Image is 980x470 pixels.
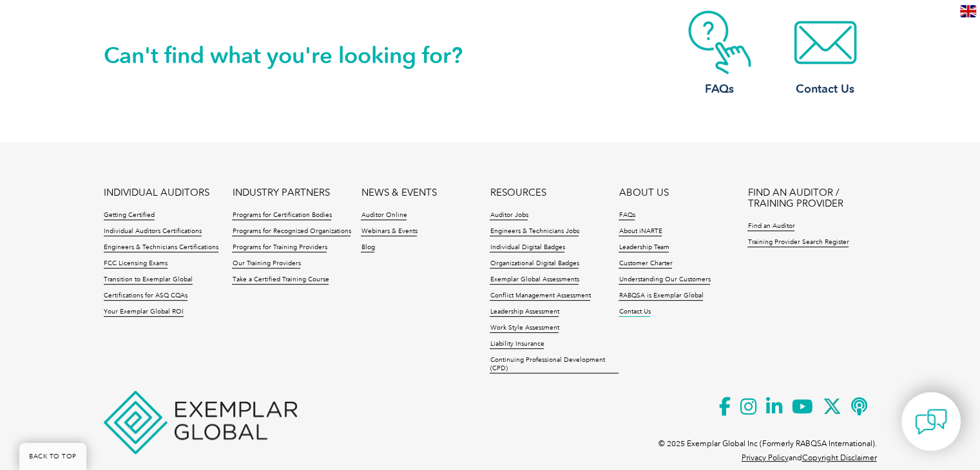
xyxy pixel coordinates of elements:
[490,276,579,285] a: Exemplar Global Assessments
[619,227,662,236] a: About iNARTE
[774,10,877,75] img: contact-email.webp
[361,243,374,252] a: Blog
[747,187,876,209] a: FIND AN AUDITOR / TRAINING PROVIDER
[774,81,877,97] h3: Contact Us
[104,45,490,66] h2: Can't find what you're looking for?
[490,243,564,252] a: Individual Digital Badges
[668,10,771,75] img: contact-faq.webp
[104,276,193,285] a: Transition to Exemplar Global
[490,227,579,236] a: Engineers & Technicians Jobs
[104,211,155,220] a: Getting Certified
[104,391,297,454] img: Exemplar Global
[619,243,669,252] a: Leadership Team
[490,259,579,268] a: Organizational Digital Badges
[104,243,218,252] a: Engineers & Technicians Certifications
[619,276,710,285] a: Understanding Our Customers
[742,453,789,462] a: Privacy Policy
[232,259,300,268] a: Our Training Providers
[232,187,329,198] a: INDUSTRY PARTNERS
[361,211,407,220] a: Auditor Online
[490,187,546,198] a: RESOURCES
[668,10,771,97] a: FAQs
[104,259,168,268] a: FCC Licensing Exams
[232,211,331,220] a: Programs for Certification Bodies
[490,356,619,373] a: Continuing Professional Development (CPD)
[619,308,650,317] a: Contact Us
[490,308,559,317] a: Leadership Assessment
[104,308,184,317] a: Your Exemplar Global ROI
[619,259,672,268] a: Customer Charter
[19,443,86,470] a: BACK TO TOP
[232,227,351,236] a: Programs for Recognized Organizations
[802,453,877,462] a: Copyright Disclaimer
[232,276,329,285] a: Take a Certified Training Course
[774,10,877,97] a: Contact Us
[960,5,976,17] img: en
[619,292,703,301] a: RABQSA is Exemplar Global
[361,227,417,236] a: Webinars & Events
[668,81,771,97] h3: FAQs
[619,211,635,220] a: FAQs
[104,227,202,236] a: Individual Auditors Certifications
[915,406,947,438] img: contact-chat.png
[747,222,794,231] a: Find an Auditor
[747,238,849,247] a: Training Provider Search Register
[490,340,544,349] a: Liability Insurance
[619,187,668,198] a: ABOUT US
[490,292,590,301] a: Conflict Management Assessment
[742,451,877,465] p: and
[361,187,436,198] a: NEWS & EVENTS
[232,243,327,252] a: Programs for Training Providers
[658,437,877,451] p: © 2025 Exemplar Global Inc (Formerly RABQSA International).
[490,211,528,220] a: Auditor Jobs
[490,324,559,333] a: Work Style Assessment
[104,292,187,301] a: Certifications for ASQ CQAs
[104,187,209,198] a: INDIVIDUAL AUDITORS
